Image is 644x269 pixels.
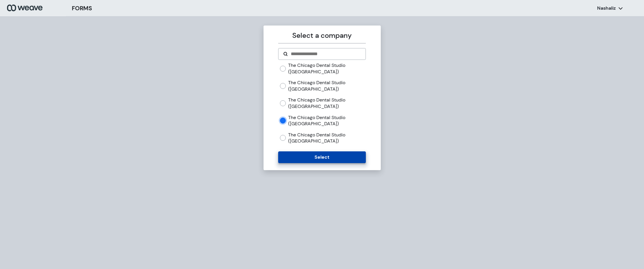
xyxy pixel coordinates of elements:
label: The Chicago Dental Studio ([GEOGRAPHIC_DATA]) [288,79,366,92]
label: The Chicago Dental Studio ([GEOGRAPHIC_DATA]) [288,62,366,75]
input: Search [290,50,361,57]
button: Select [278,151,366,163]
label: The Chicago Dental Studio ([GEOGRAPHIC_DATA]) [288,114,366,127]
label: The Chicago Dental Studio ([GEOGRAPHIC_DATA]) [288,97,366,109]
p: Nashaliz [597,5,616,11]
h3: FORMS [72,4,92,13]
p: Select a company [278,30,366,41]
label: The Chicago Dental Studio ([GEOGRAPHIC_DATA]) [288,132,366,144]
